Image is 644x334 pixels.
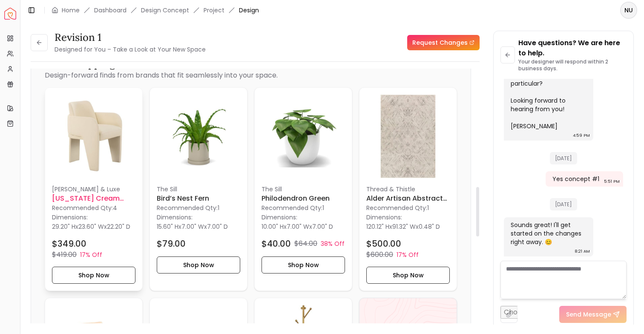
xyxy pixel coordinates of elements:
h6: Bird’s Nest Fern [157,193,240,204]
a: Dashboard [94,6,126,14]
span: 7.00" D [312,222,333,231]
p: $64.00 [294,239,317,249]
a: Project [204,6,224,14]
a: Georgia Cream Leather Dining Chair image[PERSON_NAME] & Luxe[US_STATE] Cream Leather Dining Chair... [45,87,143,291]
span: 23.60" W [78,222,104,231]
h4: $500.00 [366,238,401,250]
button: NU [620,2,637,19]
p: Recommended Qty: 4 [52,204,135,212]
span: 22.20" D [107,222,130,231]
span: 29.20" H [52,222,75,231]
span: 15.60" H [157,222,178,231]
div: Alder Artisan Abstract Machine Woven Rug 7'7" x 10' [359,87,457,291]
li: Design Concept [141,6,189,14]
button: Shop Now [366,267,450,284]
p: Have questions? We are here to help. [518,38,627,58]
img: Bird’s Nest Fern image [157,95,240,178]
span: 7.00" W [287,222,309,231]
div: 8:21 AM [575,247,590,256]
p: $419.00 [52,250,77,260]
div: Georgia Cream Leather Dining Chair [45,87,143,291]
img: Alder Artisan Abstract Machine Woven Rug 7'7" x 10' image [366,95,450,178]
span: 10.00" H [262,222,284,231]
span: [DATE] [550,198,577,210]
p: The Sill [262,185,345,193]
p: Thread & Thistle [366,185,450,193]
a: Bird’s Nest Fern imageThe SillBird’s Nest FernRecommended Qty:1Dimensions:15.60" Hx7.00" Wx7.00" ... [149,87,247,291]
span: Design [239,6,259,14]
div: Sounds great! I'll get started on the changes right away. 😊 [511,221,585,246]
p: Dimensions: [52,212,88,222]
p: 38% Off [321,239,345,248]
p: x x [157,222,228,231]
nav: breadcrumb [52,6,259,14]
p: $600.00 [366,250,393,260]
h6: Alder Artisan Abstract Machine Woven Rug 7'7" x 10' [366,193,450,204]
h4: $79.00 [157,238,186,250]
a: Spacejoy [4,8,16,20]
p: The Sill [157,185,240,193]
img: Philodendron Green image [262,95,345,178]
p: 17% Off [397,250,419,259]
div: 5:51 PM [604,177,620,186]
h3: Revision 1 [55,31,206,44]
h6: [US_STATE] Cream Leather Dining Chair [52,193,135,204]
h6: Philodendron Green [262,193,345,204]
button: Shop Now [262,256,345,274]
img: Georgia Cream Leather Dining Chair image [52,95,135,178]
p: Dimensions: [366,212,402,222]
p: Recommended Qty: 1 [366,204,450,212]
button: Shop Now [157,256,240,274]
p: x x [366,222,440,231]
div: 4:59 PM [573,131,590,140]
p: Recommended Qty: 1 [262,204,345,212]
small: Designed for You – Take a Look at Your New Space [55,45,206,54]
p: 17% Off [80,250,102,259]
p: Recommended Qty: 1 [157,204,240,212]
h4: $349.00 [52,238,86,250]
span: 7.00" W [181,222,204,231]
p: Dimensions: [157,212,193,222]
a: Home [62,6,80,14]
div: Bird’s Nest Fern [149,87,247,291]
img: Spacejoy Logo [4,8,16,20]
div: Philodendron Green [254,87,352,291]
div: Yes concept #1 [552,175,599,183]
p: Your designer will respond within 2 business days. [518,58,627,72]
p: Design-forward finds from brands that fit seamlessly into your space. [45,70,457,81]
span: 7.00" D [207,222,228,231]
span: 0.48" D [419,222,440,231]
a: Alder Artisan Abstract Machine Woven Rug 7'7" x 10' imageThread & ThistleAlder Artisan Abstract M... [359,87,457,291]
a: Philodendron Green imageThe SillPhilodendron GreenRecommended Qty:1Dimensions:10.00" Hx7.00" Wx7.... [254,87,352,291]
span: 91.32" W [392,222,416,231]
p: Dimensions: [262,212,297,222]
button: Shop Now [52,267,135,284]
h4: $40.00 [262,238,291,250]
span: NU [621,3,636,18]
span: 120.12" H [366,222,389,231]
p: x x [52,222,130,231]
p: [PERSON_NAME] & Luxe [52,185,135,193]
p: x x [262,222,333,231]
a: Request Changes [407,35,480,50]
span: [DATE] [550,152,577,164]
